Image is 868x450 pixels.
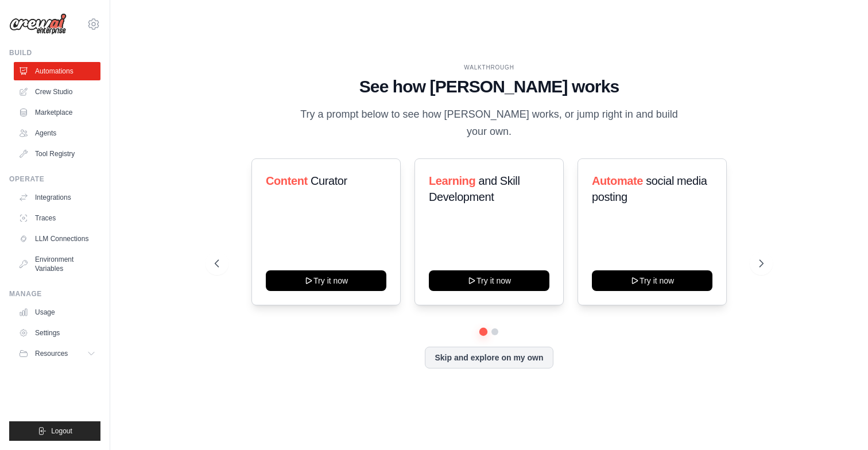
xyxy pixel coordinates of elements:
span: and Skill Development [429,174,520,203]
div: Operate [9,174,100,184]
button: Logout [9,421,100,441]
a: Settings [14,324,100,342]
div: Build [9,48,100,57]
p: Try a prompt below to see how [PERSON_NAME] works, or jump right in and build your own. [296,106,682,140]
img: Logo [9,13,67,35]
span: Resources [35,349,68,358]
a: LLM Connections [14,230,100,248]
a: Marketplace [14,103,100,122]
span: Logout [51,426,72,436]
span: Automate [592,174,643,187]
div: WALKTHROUGH [215,63,764,72]
button: Skip and explore on my own [425,347,553,368]
button: Try it now [266,270,386,291]
a: Tool Registry [14,145,100,163]
a: Environment Variables [14,250,100,278]
a: Agents [14,124,100,142]
h1: See how [PERSON_NAME] works [215,76,764,97]
div: Manage [9,289,100,298]
button: Try it now [592,270,712,291]
span: social media posting [592,174,707,203]
button: Try it now [429,270,549,291]
a: Crew Studio [14,83,100,101]
a: Traces [14,209,100,227]
button: Resources [14,344,100,363]
a: Automations [14,62,100,80]
a: Usage [14,303,100,321]
span: Learning [429,174,475,187]
a: Integrations [14,188,100,207]
span: Curator [311,174,347,187]
span: Content [266,174,308,187]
